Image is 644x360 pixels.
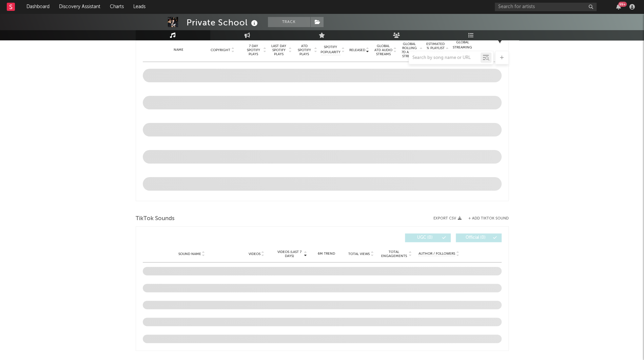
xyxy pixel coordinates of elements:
[409,236,441,240] span: UGC ( 0 )
[456,233,502,242] button: Official(0)
[268,17,310,27] button: Track
[433,216,462,220] button: Export CSV
[460,236,491,240] span: Official ( 0 )
[211,48,230,52] span: Copyright
[400,42,419,58] span: Global Rolling 7D Audio Streams
[310,251,342,256] div: 6M Trend
[275,250,303,258] span: Videos (last 7 days)
[618,2,627,7] div: 99 +
[426,42,445,58] span: Estimated % Playlist Streams Last Day
[405,233,451,242] button: UGC(0)
[452,40,473,60] div: Global Streaming Trend (Last 60D)
[409,55,481,61] input: Search by song name or URL
[374,44,393,56] span: Global ATD Audio Streams
[349,48,365,52] span: Released
[468,217,509,220] button: + Add TikTok Sound
[462,217,509,220] button: + Add TikTok Sound
[136,215,175,223] span: TikTok Sounds
[320,45,340,55] span: Spotify Popularity
[245,44,262,56] span: 7 Day Spotify Plays
[249,252,260,256] span: Videos
[418,252,455,256] span: Author / Followers
[187,17,259,28] div: Private School
[616,4,621,9] button: 99+
[270,44,288,56] span: Last Day Spotify Plays
[348,252,370,256] span: Total Views
[495,3,597,11] input: Search for artists
[156,47,201,52] div: Name
[380,250,408,258] span: Total Engagements
[178,252,201,256] span: Sound Name
[295,44,313,56] span: ATD Spotify Plays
